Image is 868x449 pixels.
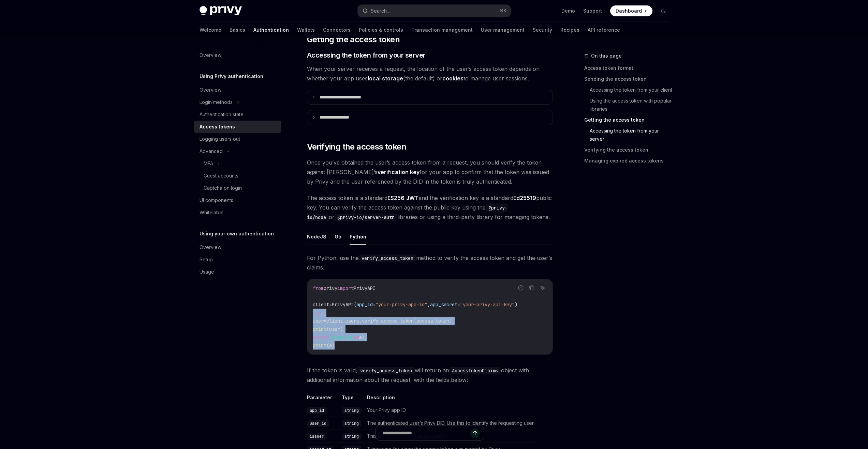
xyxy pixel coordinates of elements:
a: Overview [194,84,281,96]
a: Managing expired access tokens [584,155,674,166]
div: Login methods [200,98,233,106]
span: Once you’ve obtained the user’s access token from a request, you should verify the token against ... [307,158,553,186]
th: Type [339,394,364,404]
code: AccessTokenClaims [449,367,501,374]
span: ⌘ K [499,8,506,14]
div: Access tokens [200,123,235,131]
span: except [313,334,329,340]
span: For Python, use the method to verify the access token and get the user’s claims. [307,253,553,272]
span: , [427,301,430,308]
td: Your Privy app ID. [364,404,534,417]
span: : [321,310,324,316]
a: Using the access token with popular libraries [590,95,674,114]
a: Whitelabel [194,206,281,219]
div: Guest accounts [204,172,238,180]
a: Access tokens [194,121,281,133]
a: UI components [194,194,281,206]
a: Verifying the access token [584,144,674,155]
button: Go [335,229,341,245]
button: NodeJS [307,229,326,245]
span: = [329,301,332,308]
span: The access token is a standard and the verification key is a standard public key. You can verify ... [307,193,553,222]
span: = [457,301,460,308]
a: Transaction management [411,22,473,38]
th: Parameter [307,394,339,404]
span: import [337,285,354,291]
div: Search... [371,7,390,15]
span: client.users.verify_access_token(access_token) [326,318,452,324]
span: client [313,301,329,308]
button: Copy the contents from the code block [527,283,536,292]
a: Usage [194,266,281,278]
span: as [354,334,359,340]
code: @privy-io/server-auth [335,214,397,221]
a: Recipes [560,22,579,38]
div: Advanced [200,147,223,155]
button: Report incorrect code [516,283,525,292]
a: Accessing the token from your server [590,125,674,144]
div: Overview [200,51,221,59]
span: PrivyAPI [354,285,376,291]
a: Ed25519 [513,195,536,202]
a: Guest accounts [194,170,281,182]
a: Connectors [323,22,351,38]
a: JWT [406,195,418,202]
strong: local storage [368,75,403,82]
a: Dashboard [610,5,652,16]
a: User management [481,22,525,38]
a: Overview [194,49,281,61]
div: MFA [204,159,213,168]
span: Verifying the access token [307,141,406,152]
button: Search...⌘K [358,5,511,17]
h5: Using Privy authentication [200,72,263,80]
div: UI components [200,196,233,204]
a: Authentication state [194,108,281,121]
button: Send message [470,428,480,438]
code: string [342,407,362,414]
span: PrivyAPI( [332,301,356,308]
a: Demo [561,7,575,14]
code: @privy-io/node [307,204,507,221]
div: Authentication state [200,110,244,119]
div: Captcha on login [204,184,242,192]
button: Toggle dark mode [658,5,669,16]
span: (e) [326,342,335,349]
a: Support [583,7,602,14]
span: If the token is valid, will return an object with additional information about the request, with ... [307,366,553,385]
span: ) [515,301,517,308]
span: user [313,318,324,324]
span: Dashboard [616,7,642,14]
a: Setup [194,253,281,266]
code: verify_access_token [359,254,416,262]
code: string [342,420,362,427]
a: Welcome [200,22,221,38]
img: dark logo [200,6,242,16]
a: ES256 [387,195,404,202]
span: Exception [329,334,354,340]
span: When your server receives a request, the location of the user’s access token depends on whether y... [307,64,553,83]
h5: Using your own authentication [200,230,274,238]
span: = [324,318,326,324]
span: app_secret [430,301,457,308]
span: (user) [326,326,343,332]
td: The authenticated user’s Privy DID. Use this to identify the requesting user. [364,417,534,430]
a: Accessing the token from your client [590,84,674,95]
a: Access token format [584,63,674,74]
span: Accessing the token from your server [307,50,426,60]
span: On this page [591,52,622,60]
a: Wallets [297,22,315,38]
span: try [313,310,321,316]
span: print [313,326,326,332]
a: Logging users out [194,133,281,145]
a: Authentication [253,22,289,38]
a: Captcha on login [194,182,281,194]
div: Usage [200,268,214,276]
span: Getting the access token [307,34,400,45]
div: Overview [200,86,221,94]
span: = [373,301,376,308]
span: privy [324,285,337,291]
span: app_id [356,301,373,308]
strong: cookies [442,75,464,82]
code: app_id [307,407,327,414]
span: "your-privy-app-id" [376,301,427,308]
